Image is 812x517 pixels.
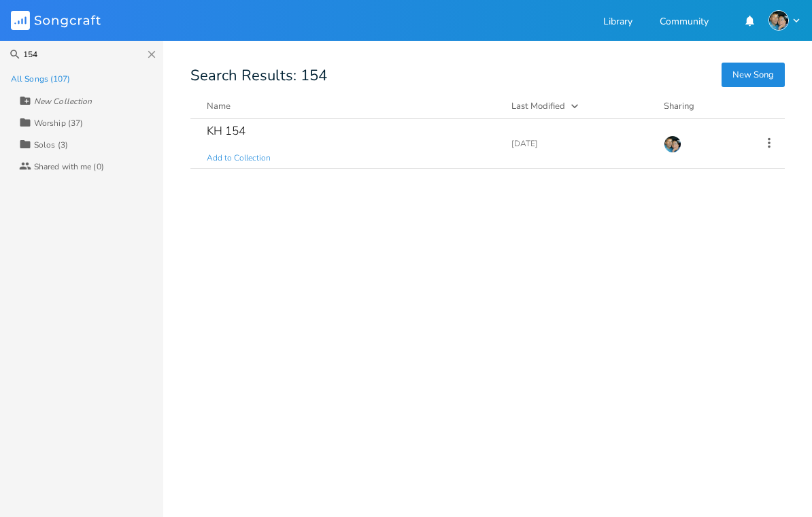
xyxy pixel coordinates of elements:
[722,63,785,87] button: New Song
[34,163,104,171] div: Shared with me (0)
[660,17,709,29] a: Community
[207,125,246,137] div: KH 154
[190,68,785,83] div: Search Results: 154
[11,75,71,83] div: All Songs (107)
[603,17,632,29] a: Library
[664,99,745,113] div: Sharing
[664,135,681,153] img: KLBC Worship Team
[34,97,92,105] div: New Collection
[511,100,565,112] div: Last Modified
[34,141,68,149] div: Solos (3)
[207,99,495,113] button: Name
[207,100,231,112] div: Name
[511,139,647,148] div: [DATE]
[34,119,83,127] div: Worship (37)
[511,99,647,113] button: Last Modified
[768,10,789,31] img: KLBC Worship Team
[207,152,271,164] span: Add to Collection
